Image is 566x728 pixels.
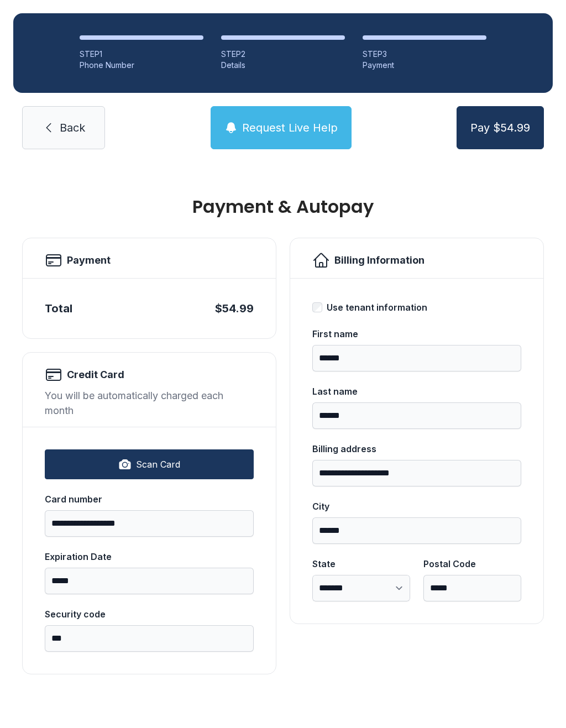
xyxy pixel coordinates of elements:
div: Billing address [312,442,521,455]
div: Security code [45,607,254,621]
div: STEP 2 [221,49,345,60]
input: First name [312,345,521,371]
div: STEP 3 [363,49,486,60]
input: Postal Code [423,575,521,601]
select: State [312,575,410,601]
div: Last name [312,385,521,398]
input: Last name [312,402,521,429]
input: Billing address [312,460,521,486]
span: Back [60,120,85,135]
div: City [312,500,521,513]
div: First name [312,327,521,341]
div: $54.99 [215,301,254,316]
div: Payment [363,60,486,71]
div: You will be automatically charged each month [45,388,254,418]
span: Scan Card [136,458,180,471]
input: City [312,517,521,544]
div: Card number [45,493,254,506]
input: Expiration Date [45,568,254,594]
div: Total [45,301,72,316]
div: Expiration Date [45,550,254,563]
input: Card number [45,510,254,537]
h2: Billing Information [334,253,424,268]
div: Use tenant information [327,301,427,314]
span: Pay $54.99 [470,120,530,135]
h1: Payment & Autopay [22,198,544,216]
span: Request Live Help [242,120,338,135]
div: State [312,557,410,570]
h2: Credit Card [67,367,124,383]
div: Phone Number [80,60,203,71]
div: Postal Code [423,557,521,570]
div: Details [221,60,345,71]
div: STEP 1 [80,49,203,60]
h2: Payment [67,253,111,268]
input: Security code [45,625,254,652]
